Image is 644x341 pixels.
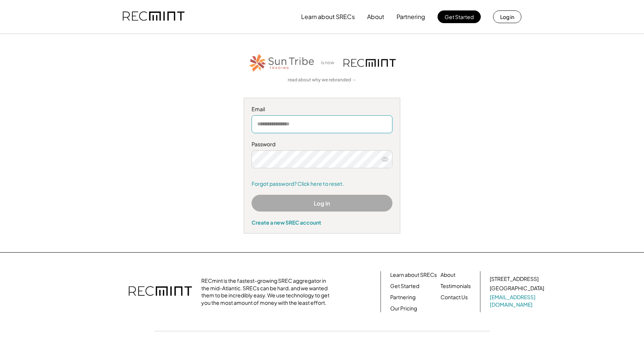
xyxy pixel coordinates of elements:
a: Partnering [390,294,416,301]
img: recmint-logotype%403x.png [123,4,184,29]
a: Learn about SRECs [390,271,437,279]
a: About [441,271,455,279]
img: recmint-logotype%403x.png [129,279,192,305]
a: Forgot password? Click here to reset. [252,180,392,188]
div: [STREET_ADDRESS] [490,275,539,283]
div: Password [252,141,392,148]
button: Log In [252,195,392,212]
button: Learn about SRECs [301,9,355,24]
a: read about why we rebranded → [288,77,356,83]
div: is now [319,60,340,66]
button: Get Started [438,10,481,23]
div: Create a new SREC account [252,219,392,226]
div: Email [252,106,392,113]
a: Testimonials [441,282,471,290]
img: recmint-logotype%403x.png [344,59,396,67]
a: [EMAIL_ADDRESS][DOMAIN_NAME] [490,294,546,308]
img: STT_Horizontal_Logo%2B-%2BColor.png [248,53,315,73]
button: About [367,9,384,24]
div: RECmint is the fastest-growing SREC aggregator in the mid-Atlantic. SRECs can be hard, and we wan... [201,277,334,306]
button: Partnering [397,9,425,24]
a: Get Started [390,282,419,290]
button: Log in [493,10,521,23]
a: Our Pricing [390,305,417,312]
div: [GEOGRAPHIC_DATA] [490,285,544,292]
a: Contact Us [441,294,468,301]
